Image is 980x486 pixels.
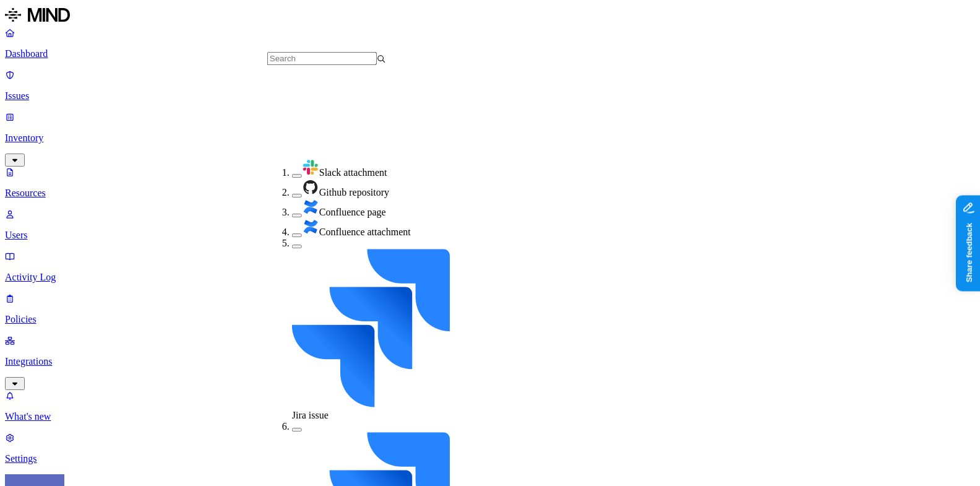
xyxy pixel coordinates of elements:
[5,5,975,27] a: MIND
[5,209,975,241] a: Users
[5,390,975,422] a: What's new
[5,453,975,464] p: Settings
[5,132,975,144] p: Inventory
[5,356,975,367] p: Integrations
[302,158,319,176] img: slack.svg
[5,251,975,283] a: Activity Log
[302,178,319,196] img: github.svg
[5,230,975,241] p: Users
[5,335,975,388] a: Integrations
[5,48,975,59] p: Dashboard
[5,5,70,25] img: MIND
[5,167,975,199] a: Resources
[5,272,975,283] p: Activity Log
[5,27,975,59] a: Dashboard
[302,198,319,215] img: confluence.svg
[5,314,975,325] p: Policies
[5,90,975,102] p: Issues
[5,411,975,422] p: What's new
[319,227,411,237] span: Confluence attachment
[319,167,387,178] span: Slack attachment
[5,188,975,199] p: Resources
[5,69,975,102] a: Issues
[319,187,389,197] span: Github repository
[5,111,975,165] a: Inventory
[302,218,319,235] img: confluence.svg
[319,207,386,217] span: Confluence page
[5,432,975,464] a: Settings
[292,249,450,407] img: jira.svg
[292,410,329,420] span: Jira issue
[267,52,377,65] input: Search
[5,293,975,325] a: Policies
